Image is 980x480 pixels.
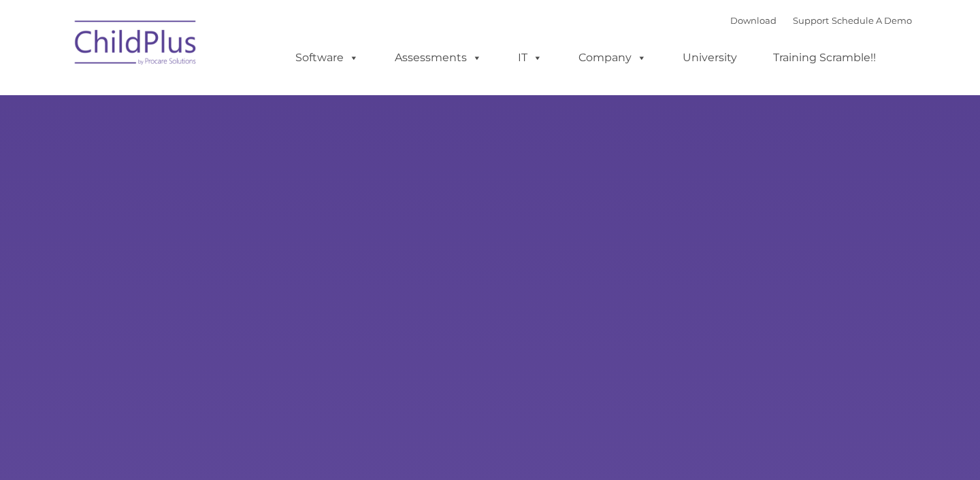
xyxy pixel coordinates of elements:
a: Training Scramble!! [759,44,889,71]
a: Software [282,44,372,71]
a: Support [793,15,829,26]
a: Download [730,15,777,26]
a: Assessments [381,44,495,71]
img: ChildPlus by Procare Solutions [68,11,204,79]
a: Schedule A Demo [832,15,912,26]
a: University [669,44,751,71]
a: IT [504,44,556,71]
a: Company [565,44,660,71]
font: | [730,15,912,26]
